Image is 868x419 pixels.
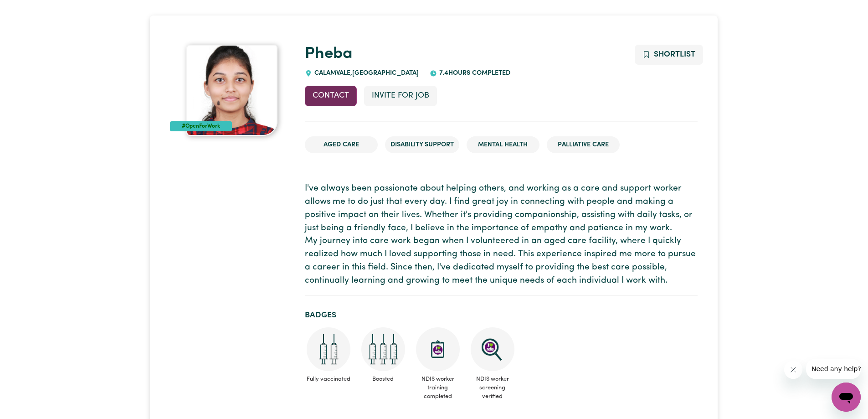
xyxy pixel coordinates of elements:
button: Contact [305,86,357,106]
span: Boosted [360,371,407,387]
img: Pheba [186,45,277,136]
iframe: Message from company [806,359,861,379]
li: Disability Support [385,136,459,154]
li: Mental Health [467,136,539,154]
span: 7.4 hours completed [437,70,510,77]
p: I've always been passionate about helping others, and working as a care and support worker allows... [305,182,698,287]
span: Need any help? [5,6,55,14]
span: CALAMVALE , [GEOGRAPHIC_DATA] [312,70,419,77]
div: #OpenForWork [170,121,232,131]
li: Aged Care [305,136,378,154]
iframe: Button to launch messaging window [832,383,861,412]
img: Care and support worker has received 2 doses of COVID-19 vaccine [307,327,350,371]
button: Add to shortlist [635,45,704,65]
a: Pheba's profile picture'#OpenForWork [170,45,293,136]
iframe: Close message [784,361,802,379]
img: Care and support worker has received booster dose of COVID-19 vaccination [361,327,405,371]
img: CS Academy: Introduction to NDIS Worker Training course completed [416,327,460,371]
a: Pheba [305,46,353,62]
span: NDIS worker training completed [414,371,462,405]
h2: Badges [305,310,698,320]
span: NDIS worker screening verified [469,371,516,405]
img: NDIS Worker Screening Verified [471,327,514,371]
li: Palliative care [547,136,620,154]
button: Invite for Job [364,86,437,106]
span: Shortlist [654,51,695,58]
span: Fully vaccinated [305,371,352,387]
